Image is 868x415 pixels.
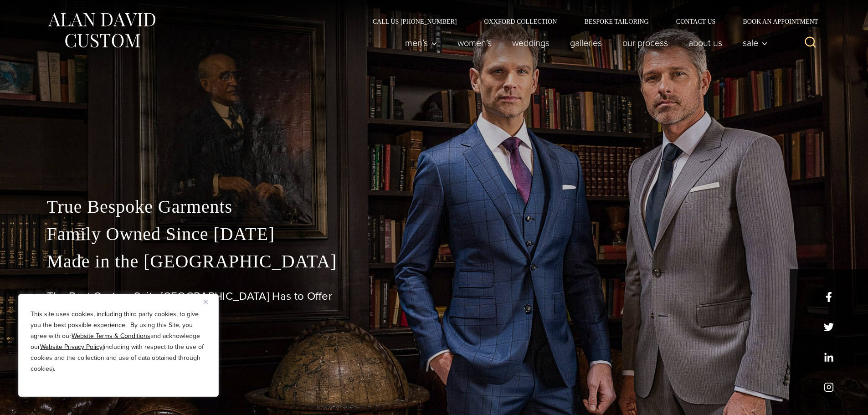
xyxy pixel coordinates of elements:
a: Contact Us [663,18,729,25]
h1: The Best Custom Suits [GEOGRAPHIC_DATA] Has to Offer [47,290,822,303]
a: Website Terms & Conditions [72,331,150,341]
nav: Primary Navigation [395,34,772,52]
a: Bespoke Tailoring [570,18,662,25]
nav: Secondary Navigation [359,18,822,25]
img: Close [204,300,208,304]
a: Women’s [447,34,502,52]
a: Our Process [612,34,678,52]
a: Galleries [560,34,612,52]
p: This site uses cookies, including third party cookies, to give you the best possible experience. ... [31,309,206,374]
a: Book an Appointment [729,18,821,25]
a: About Us [678,34,733,52]
a: Call Us [PHONE_NUMBER] [359,18,471,25]
button: View Search Form [800,32,822,54]
span: Sale [743,38,768,47]
a: Oxxford Collection [470,18,570,25]
span: Men’s [406,38,437,47]
button: Close [204,296,215,307]
a: weddings [502,34,560,52]
p: True Bespoke Garments Family Owned Since [DATE] Made in the [GEOGRAPHIC_DATA] [47,193,822,275]
a: Website Privacy Policy [40,342,103,352]
img: Alan David Custom [47,10,156,51]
